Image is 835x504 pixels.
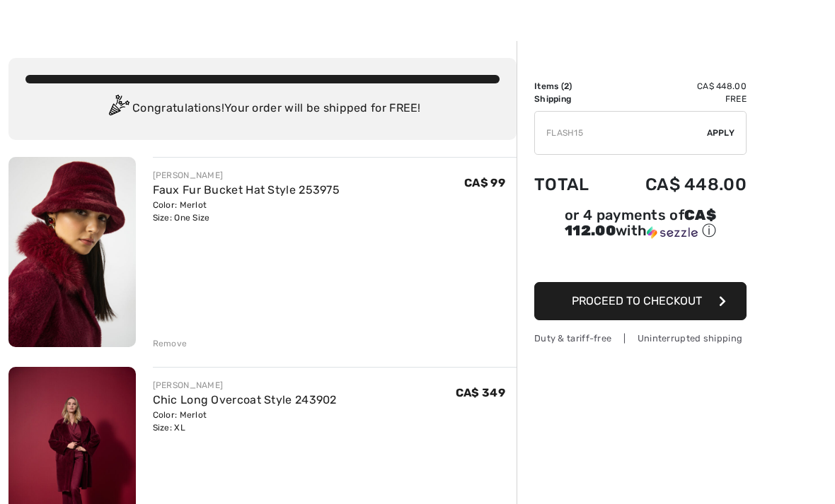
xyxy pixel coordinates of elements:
[534,245,747,277] iframe: PayPal-paypal
[565,206,716,239] span: CA$ 112.00
[534,209,747,240] div: or 4 payments of with
[609,160,747,209] td: CA$ 448.00
[153,183,340,197] a: Faux Fur Bucket Hat Style 253975
[534,160,609,209] td: Total
[153,169,340,182] div: [PERSON_NAME]
[707,127,735,139] span: Apply
[534,209,747,245] div: or 4 payments ofCA$ 112.00withSezzle Click to learn more about Sezzle
[535,112,707,154] input: Promo code
[609,93,747,105] td: Free
[153,199,340,224] div: Color: Merlot Size: One Size
[25,95,500,123] div: Congratulations! Your order will be shipped for FREE!
[647,226,698,239] img: Sezzle
[534,282,747,320] button: Proceed to Checkout
[8,157,136,347] img: Faux Fur Bucket Hat Style 253975
[153,393,337,406] a: Chic Long Overcoat Style 243902
[534,332,747,345] div: Duty & tariff-free | Uninterrupted shipping
[153,409,337,434] div: Color: Merlot Size: XL
[534,80,609,93] td: Items ( )
[464,176,505,189] span: CA$ 99
[609,80,747,93] td: CA$ 448.00
[572,294,702,307] span: Proceed to Checkout
[153,379,337,392] div: [PERSON_NAME]
[153,337,188,350] div: Remove
[564,81,569,91] span: 2
[534,93,609,105] td: Shipping
[104,95,132,123] img: Congratulation2.svg
[456,386,505,399] span: CA$ 349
